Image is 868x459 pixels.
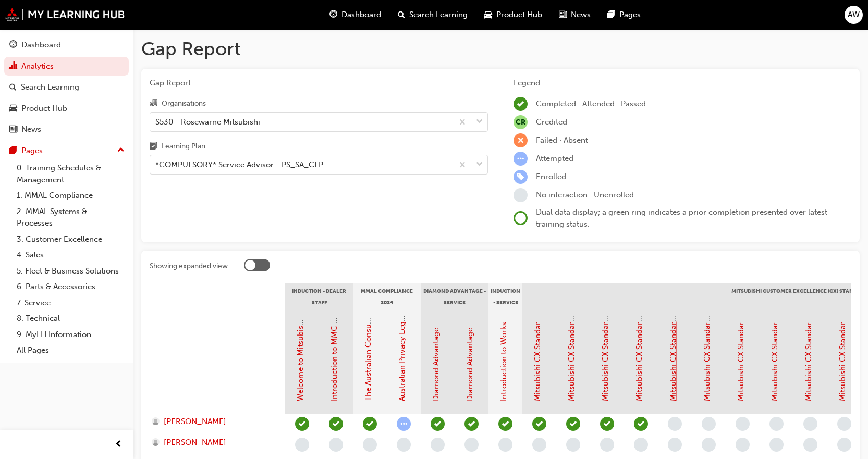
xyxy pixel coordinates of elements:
span: learningRecordVerb_FAIL-icon [514,133,528,147]
span: learningRecordVerb_NONE-icon [498,438,512,452]
span: learningRecordVerb_PASS-icon [431,417,445,431]
span: Dual data display; a green ring indicates a prior completion presented over latest training status. [536,207,827,229]
span: learningRecordVerb_NONE-icon [769,417,784,431]
span: learningRecordVerb_NONE-icon [514,188,528,202]
a: 2. MMAL Systems & Processes [13,204,129,231]
span: car-icon [484,8,492,21]
div: Product Hub [21,103,67,115]
div: *COMPULSORY* Service Advisor - PS_SA_CLP [155,159,323,171]
a: pages-iconPages [599,4,649,26]
span: null-icon [514,115,528,129]
div: Induction - Service Advisor [488,283,522,309]
span: Enrolled [536,172,566,181]
a: Search Learning [4,78,129,97]
a: news-iconNews [551,4,599,26]
span: learningRecordVerb_NONE-icon [600,438,614,452]
span: Product Hub [496,9,542,21]
span: up-icon [117,144,125,157]
span: car-icon [9,104,17,114]
span: search-icon [398,8,405,21]
span: learningRecordVerb_COMPLETE-icon [514,97,528,111]
a: car-iconProduct Hub [476,4,551,26]
span: learningRecordVerb_NONE-icon [634,438,648,452]
span: learningRecordVerb_NONE-icon [702,438,716,452]
span: learningplan-icon [150,142,157,152]
button: Pages [4,141,129,160]
span: [PERSON_NAME] [164,416,226,428]
span: learningRecordVerb_NONE-icon [668,417,682,431]
span: learningRecordVerb_NONE-icon [837,417,851,431]
div: MMAL Compliance 2024 [353,283,421,309]
a: 4. Sales [13,247,129,263]
span: learningRecordVerb_NONE-icon [329,438,343,452]
button: DashboardAnalyticsSearch LearningProduct HubNews [4,33,129,141]
div: Dashboard [21,39,61,51]
div: Showing expanded view [150,261,228,271]
span: Gap Report [150,77,488,89]
span: search-icon [9,83,17,92]
span: guage-icon [9,41,17,50]
span: learningRecordVerb_PASS-icon [566,417,580,431]
a: Dashboard [4,35,129,55]
a: 0. Training Schedules & Management [13,160,129,188]
span: down-icon [476,115,483,129]
span: News [571,9,591,21]
span: learningRecordVerb_NONE-icon [702,417,716,431]
h1: Gap Report [141,38,860,60]
span: learningRecordVerb_NONE-icon [837,438,851,452]
img: mmal [5,8,125,21]
span: learningRecordVerb_NONE-icon [803,438,817,452]
span: No interaction · Unenrolled [536,190,634,200]
span: learningRecordVerb_NONE-icon [769,438,784,452]
span: prev-icon [115,438,123,451]
a: 9. MyLH Information [13,327,129,343]
a: Mitsubishi CX Standards - Introduction [533,261,542,401]
a: 1. MMAL Compliance [13,188,129,204]
span: guage-icon [329,8,337,21]
a: 6. Parts & Accessories [13,279,129,295]
a: All Pages [13,342,129,358]
span: learningRecordVerb_NONE-icon [566,438,580,452]
div: Organisations [162,98,206,109]
span: learningRecordVerb_NONE-icon [803,417,817,431]
a: Product Hub [4,99,129,118]
a: search-iconSearch Learning [389,4,476,26]
span: learningRecordVerb_PASS-icon [464,417,479,431]
span: learningRecordVerb_PASS-icon [363,417,377,431]
a: Diamond Advantage: Service Training [465,266,474,401]
span: learningRecordVerb_PASS-icon [600,417,614,431]
a: 5. Fleet & Business Solutions [13,263,129,279]
span: AW [848,9,860,21]
div: Search Learning [21,81,79,93]
span: learningRecordVerb_NONE-icon [295,438,309,452]
span: learningRecordVerb_NONE-icon [736,417,750,431]
span: down-icon [476,158,483,171]
a: 8. Technical [13,311,129,327]
span: news-icon [559,8,567,21]
a: Diamond Advantage: Fundamentals [431,272,441,401]
div: S530 - Rosewarne Mitsubishi [155,116,260,128]
div: News [21,123,41,135]
button: AW [845,6,863,24]
span: learningRecordVerb_ATTEMPT-icon [397,417,411,431]
a: 3. Customer Excellence [13,231,129,247]
a: News [4,120,129,139]
span: learningRecordVerb_NONE-icon [431,438,445,452]
span: Failed · Absent [536,135,588,145]
span: learningRecordVerb_ENROLL-icon [514,170,528,184]
span: learningRecordVerb_NONE-icon [363,438,377,452]
a: [PERSON_NAME] [152,416,275,428]
span: learningRecordVerb_PASS-icon [329,417,343,431]
span: learningRecordVerb_COMPLETE-icon [295,417,309,431]
span: learningRecordVerb_NONE-icon [532,438,546,452]
span: Search Learning [409,9,468,21]
span: organisation-icon [150,99,157,108]
span: learningRecordVerb_PASS-icon [532,417,546,431]
span: learningRecordVerb_NONE-icon [736,438,750,452]
span: learningRecordVerb_NONE-icon [668,438,682,452]
span: Dashboard [341,9,381,21]
a: Analytics [4,57,129,76]
div: Learning Plan [162,141,205,152]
